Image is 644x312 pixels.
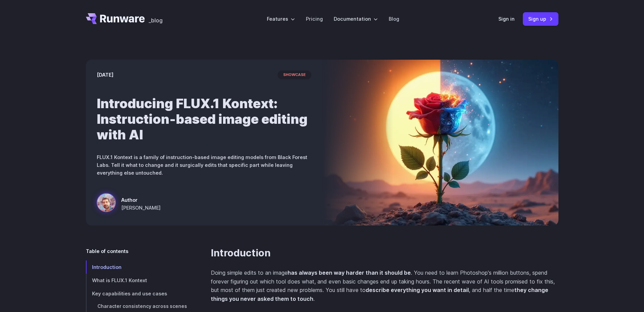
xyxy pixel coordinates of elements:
[97,71,113,79] time: [DATE]
[92,277,147,283] span: What is FLUX.1 Kontext
[97,304,187,309] span: Character consistency across scenes
[288,269,411,276] strong: has always been way harder than it should be
[149,13,163,24] a: _blog
[498,15,515,23] a: Sign in
[86,13,145,24] a: Go to /
[86,287,189,300] a: Key capabilities and use cases
[92,291,167,296] span: Key capabilities and use cases
[92,264,122,270] span: Introduction
[389,15,399,23] a: Blog
[97,153,311,177] p: FLUX.1 Kontext is a family of instruction-based image editing models from Black Forest Labs. Tell...
[121,204,161,212] span: [PERSON_NAME]
[86,260,189,274] a: Introduction
[121,196,161,204] span: Author
[211,269,558,303] p: Doing simple edits to an image . You need to learn Photoshop's million buttons, spend forever fig...
[278,71,311,79] span: showcase
[149,18,163,23] span: _blog
[86,274,189,287] a: What is FLUX.1 Kontext
[523,12,558,25] a: Sign up
[97,96,311,142] h1: Introducing FLUX.1 Kontext: Instruction-based image editing with AI
[334,15,378,23] label: Documentation
[267,15,295,23] label: Features
[322,60,558,226] img: Surreal rose in a desert landscape, split between day and night with the sun and moon aligned beh...
[366,287,469,293] strong: describe everything you want in detail
[86,247,128,255] span: Table of contents
[211,247,271,259] a: Introduction
[97,193,161,215] a: Surreal rose in a desert landscape, split between day and night with the sun and moon aligned beh...
[306,15,323,23] a: Pricing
